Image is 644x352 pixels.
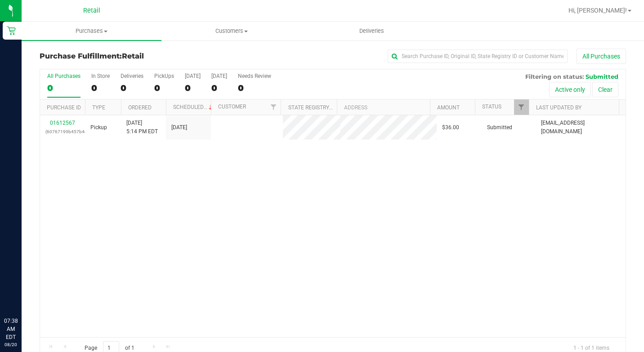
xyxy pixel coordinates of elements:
a: Purchases [22,22,161,41]
span: Hi, [PERSON_NAME]! [568,7,627,14]
button: Active only [549,82,591,97]
span: Pickup [90,123,107,132]
span: Customers [162,27,301,35]
a: 01612567 [50,120,75,126]
div: 0 [91,83,110,93]
div: [DATE] [185,73,201,79]
div: 0 [154,83,174,93]
div: Needs Review [238,73,271,79]
p: 07:38 AM EDT [4,317,18,341]
a: Filter [514,99,529,115]
inline-svg: Retail [7,26,16,35]
a: Customer [218,104,246,110]
span: Retail [122,52,144,60]
a: Type [92,104,105,111]
span: [DATE] 5:14 PM EDT [126,119,158,136]
span: [DATE] [171,123,187,132]
div: [DATE] [211,73,227,79]
div: 0 [211,83,227,93]
h3: Purchase Fulfillment: [40,52,235,60]
button: All Purchases [577,49,626,64]
span: Retail [83,7,100,14]
a: Scheduled [173,104,214,110]
div: In Store [91,73,110,79]
span: Filtering on status: [525,73,584,80]
span: Deliveries [347,27,396,35]
div: PickUps [154,73,174,79]
div: All Purchases [47,73,80,79]
div: 0 [238,83,271,93]
div: 0 [121,83,143,93]
a: Filter [266,99,281,115]
span: [EMAIL_ADDRESS][DOMAIN_NAME] [541,119,620,136]
a: Status [482,104,501,110]
div: 0 [47,83,80,93]
p: 08/20 [4,341,18,348]
a: Purchase ID [47,104,81,111]
input: Search Purchase ID, Original ID, State Registry ID or Customer Name... [388,50,568,63]
a: Customers [161,22,301,41]
div: Deliveries [121,73,143,79]
a: State Registry ID [288,104,335,111]
span: Submitted [487,123,512,132]
a: Amount [437,104,460,111]
p: (60767199b457b4c5) [45,127,80,136]
span: $36.00 [442,123,459,132]
th: Address [337,99,430,115]
span: Submitted [586,73,618,80]
a: Ordered [128,104,152,111]
button: Clear [592,82,618,97]
div: 0 [185,83,201,93]
a: Last Updated By [536,104,581,111]
span: Purchases [22,27,161,35]
a: Deliveries [302,22,442,41]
